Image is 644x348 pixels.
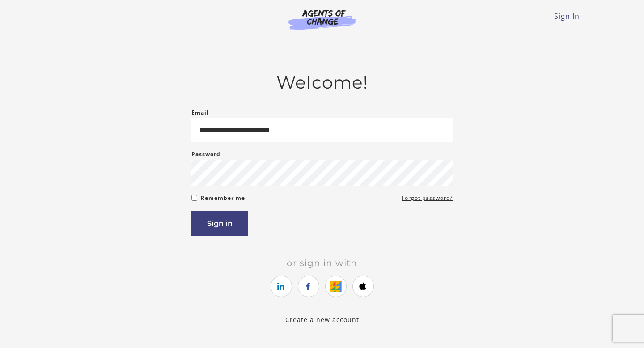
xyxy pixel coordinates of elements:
label: Password [191,149,220,160]
label: Remember me [201,193,245,204]
a: Forgot password? [402,193,453,204]
button: Sign in [191,211,248,236]
a: https://courses.thinkific.com/users/auth/linkedin?ss%5Breferral%5D=&ss%5Buser_return_to%5D=&ss%5B... [271,276,292,297]
a: Create a new account [285,315,359,324]
span: Or sign in with [280,258,364,268]
h2: Welcome! [191,72,453,93]
a: https://courses.thinkific.com/users/auth/apple?ss%5Breferral%5D=&ss%5Buser_return_to%5D=&ss%5Bvis... [352,276,374,297]
img: Agents of Change Logo [279,9,365,30]
a: Sign In [554,11,580,21]
a: https://courses.thinkific.com/users/auth/google?ss%5Breferral%5D=&ss%5Buser_return_to%5D=&ss%5Bvi... [325,276,347,297]
label: Email [191,107,209,118]
a: https://courses.thinkific.com/users/auth/facebook?ss%5Breferral%5D=&ss%5Buser_return_to%5D=&ss%5B... [298,276,319,297]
